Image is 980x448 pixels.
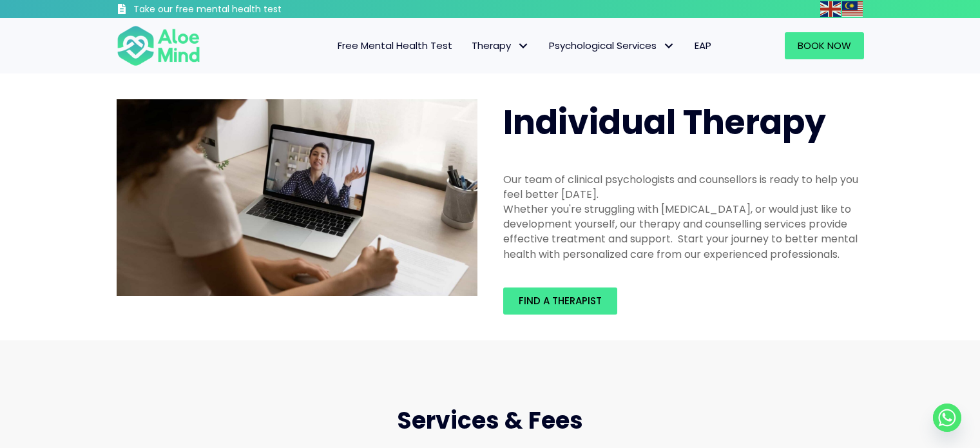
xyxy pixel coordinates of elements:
img: Therapy online individual [117,99,477,297]
a: Free Mental Health Test [328,32,462,59]
span: Free Mental Health Test [338,39,452,52]
a: EAP [685,32,721,59]
a: Whatsapp [933,404,961,432]
span: Therapy: submenu [514,37,533,55]
span: EAP [695,39,711,52]
a: TherapyTherapy: submenu [462,32,539,59]
a: Psychological ServicesPsychological Services: submenu [539,32,685,59]
span: Psychological Services [549,39,675,52]
span: Book Now [798,39,851,52]
div: Our team of clinical psychologists and counsellors is ready to help you feel better [DATE]. [503,172,864,202]
h3: Take our free mental health test [133,3,351,16]
nav: Menu [217,32,721,59]
div: Whether you're struggling with [MEDICAL_DATA], or would just like to development yourself, our th... [503,202,864,262]
a: Take our free mental health test [117,3,351,18]
img: en [820,1,841,17]
img: ms [842,1,863,17]
a: Book Now [785,32,864,59]
span: Individual Therapy [503,99,826,146]
a: Malay [842,1,864,16]
span: Services & Fees [397,404,583,437]
span: Find a therapist [519,294,602,307]
span: Psychological Services: submenu [660,37,678,55]
img: Aloe mind Logo [117,24,200,67]
a: English [820,1,842,16]
a: Find a therapist [503,287,617,315]
span: Therapy [472,39,530,52]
